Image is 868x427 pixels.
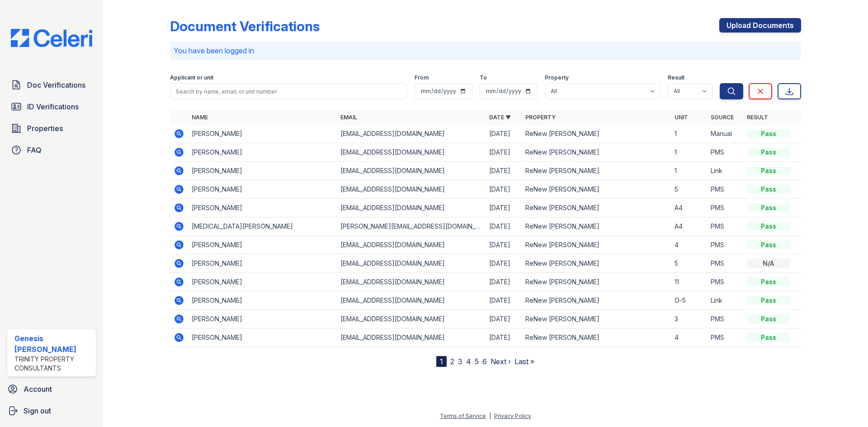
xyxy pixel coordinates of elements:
[747,114,768,121] a: Result
[337,162,486,180] td: [EMAIL_ADDRESS][DOMAIN_NAME]
[458,357,462,366] a: 3
[747,166,790,175] div: Pass
[522,180,670,199] td: ReNew [PERSON_NAME]
[27,101,79,112] span: ID Verifications
[489,114,511,121] a: Date ▼
[482,357,487,366] a: 6
[707,217,743,236] td: PMS
[747,203,790,212] div: Pass
[337,236,486,254] td: [EMAIL_ADDRESS][DOMAIN_NAME]
[4,29,99,47] img: CE_Logo_Blue-a8612792a0a2168367f1c8372b55b34899dd931a85d93a1a3d3e32e68fde9ad4.png
[24,384,52,394] span: Account
[188,310,337,328] td: [PERSON_NAME]
[188,199,337,217] td: [PERSON_NAME]
[522,143,670,162] td: ReNew [PERSON_NAME]
[486,180,522,199] td: [DATE]
[671,254,707,273] td: 5
[188,236,337,254] td: [PERSON_NAME]
[486,291,522,310] td: [DATE]
[450,357,454,366] a: 2
[671,310,707,328] td: 3
[27,145,42,155] span: FAQ
[170,18,320,34] div: Document Verifications
[707,310,743,328] td: PMS
[747,222,790,231] div: Pass
[486,125,522,143] td: [DATE]
[188,254,337,273] td: [PERSON_NAME]
[466,357,471,366] a: 4
[188,180,337,199] td: [PERSON_NAME]
[4,402,99,420] a: Sign out
[747,148,790,157] div: Pass
[719,18,801,33] a: Upload Documents
[707,236,743,254] td: PMS
[522,162,670,180] td: ReNew [PERSON_NAME]
[747,314,790,324] div: Pass
[671,125,707,143] td: 1
[514,357,534,366] a: Last »
[707,199,743,217] td: PMS
[170,83,407,99] input: Search by name, email, or unit number
[525,114,556,121] a: Property
[486,217,522,236] td: [DATE]
[188,328,337,347] td: [PERSON_NAME]
[480,74,487,81] label: To
[14,333,92,355] div: Genesis [PERSON_NAME]
[415,74,429,81] label: From
[491,357,511,366] a: Next ›
[522,310,670,328] td: ReNew [PERSON_NAME]
[522,217,670,236] td: ReNew [PERSON_NAME]
[707,162,743,180] td: Link
[522,328,670,347] td: ReNew [PERSON_NAME]
[545,74,569,81] label: Property
[340,114,357,121] a: Email
[486,236,522,254] td: [DATE]
[522,273,670,291] td: ReNew [PERSON_NAME]
[486,254,522,273] td: [DATE]
[337,199,486,217] td: [EMAIL_ADDRESS][DOMAIN_NAME]
[707,180,743,199] td: PMS
[7,119,96,137] a: Properties
[337,180,486,199] td: [EMAIL_ADDRESS][DOMAIN_NAME]
[522,254,670,273] td: ReNew [PERSON_NAME]
[707,291,743,310] td: Link
[337,310,486,328] td: [EMAIL_ADDRESS][DOMAIN_NAME]
[174,45,797,56] p: You have been logged in
[486,328,522,347] td: [DATE]
[486,273,522,291] td: [DATE]
[747,296,790,305] div: Pass
[671,180,707,199] td: 5
[170,74,213,81] label: Applicant or unit
[337,125,486,143] td: [EMAIL_ADDRESS][DOMAIN_NAME]
[337,143,486,162] td: [EMAIL_ADDRESS][DOMAIN_NAME]
[337,273,486,291] td: [EMAIL_ADDRESS][DOMAIN_NAME]
[4,380,99,398] a: Account
[486,199,522,217] td: [DATE]
[671,217,707,236] td: A4
[192,114,208,121] a: Name
[747,259,790,268] div: N/A
[188,162,337,180] td: [PERSON_NAME]
[522,125,670,143] td: ReNew [PERSON_NAME]
[671,328,707,347] td: 4
[668,74,684,81] label: Result
[707,273,743,291] td: PMS
[440,413,486,419] a: Terms of Service
[675,114,688,121] a: Unit
[747,185,790,194] div: Pass
[522,199,670,217] td: ReNew [PERSON_NAME]
[188,125,337,143] td: [PERSON_NAME]
[707,254,743,273] td: PMS
[747,240,790,249] div: Pass
[671,162,707,180] td: 1
[27,80,85,90] span: Doc Verifications
[14,355,92,373] div: Trinity Property Consultants
[188,273,337,291] td: [PERSON_NAME]
[671,291,707,310] td: O-5
[486,162,522,180] td: [DATE]
[671,236,707,254] td: 4
[486,143,522,162] td: [DATE]
[707,328,743,347] td: PMS
[671,273,707,291] td: 11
